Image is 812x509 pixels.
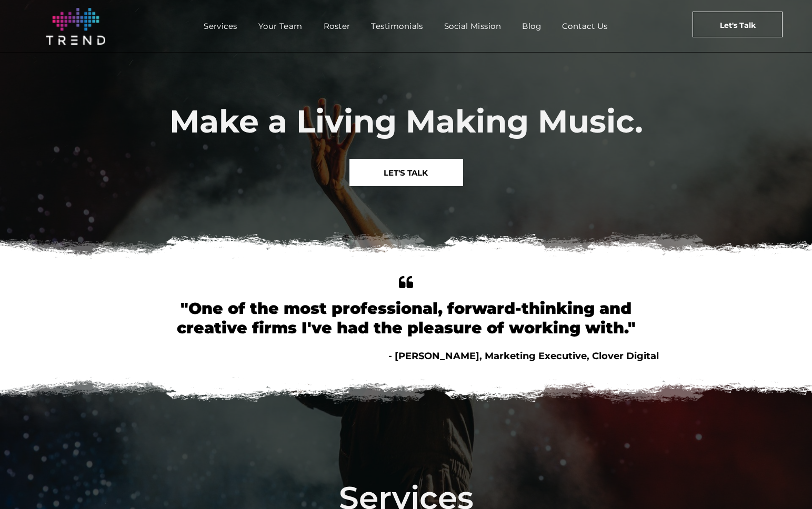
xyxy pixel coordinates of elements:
[388,350,659,362] span: - [PERSON_NAME], Marketing Executive, Clover Digital
[512,18,552,34] a: Blog
[248,18,313,34] a: Your Team
[177,299,636,338] font: "One of the most professional, forward-thinking and creative firms I've had the pleasure of worki...
[384,159,428,186] span: LET'S TALK
[46,8,105,45] img: logo
[693,12,783,37] a: Let's Talk
[720,12,756,38] span: Let's Talk
[434,18,512,34] a: Social Mission
[169,102,643,140] span: Make a Living Making Music.
[360,18,433,34] a: Testimonials
[193,18,248,34] a: Services
[349,159,463,186] a: LET'S TALK
[552,18,618,34] a: Contact Us
[313,18,361,34] a: Roster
